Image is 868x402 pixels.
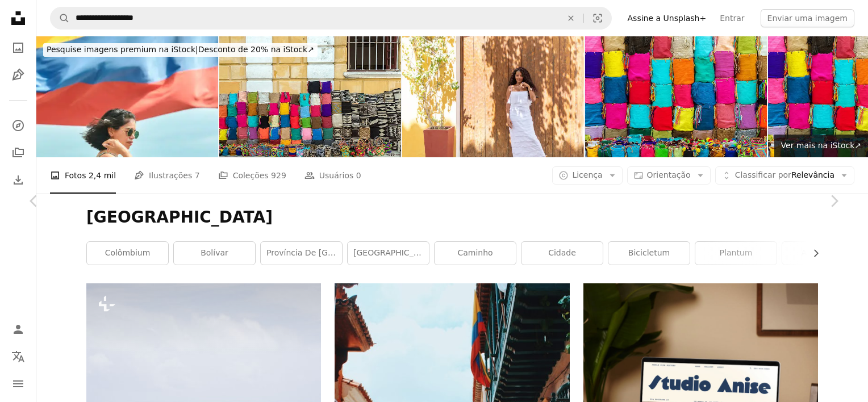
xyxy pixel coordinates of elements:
[695,242,777,265] a: plantum
[86,207,818,228] h1: [GEOGRAPHIC_DATA]
[7,372,30,395] button: Menu
[647,170,691,179] span: Orientação
[781,141,861,150] span: Ver mais na iStock ↗
[134,157,200,194] a: Ilustrações 7
[7,114,30,137] a: Explorar
[402,36,584,157] img: Linda colombiana local em vestido branco
[348,242,429,265] a: [GEOGRAPHIC_DATA]
[521,242,603,265] a: cidade
[735,170,834,181] span: Relevância
[47,45,314,54] span: Desconto de 20% na iStock ↗
[219,36,401,157] img: Artesanato em Cartagena
[774,135,868,157] a: Ver mais na iStock↗
[713,9,751,27] a: Entrar
[584,7,611,29] button: Pesquisa visual
[7,36,30,59] a: Fotos
[7,345,30,368] button: Idioma
[735,170,791,179] span: Classificar por
[572,170,602,179] span: Licença
[800,146,868,256] a: Próximo
[271,169,286,182] span: 929
[627,166,711,185] button: Orientação
[782,242,863,265] a: ao ar livre
[7,141,30,164] a: Coleções
[218,157,286,194] a: Coleções 929
[304,157,361,194] a: Usuários 0
[47,45,198,54] span: Pesquise imagens premium na iStock |
[585,36,767,157] img: Souvenirs colombiano
[36,36,324,64] a: Pesquise imagens premium na iStock|Desconto de 20% na iStock↗
[435,242,516,265] a: caminho
[552,166,622,185] button: Licença
[7,318,30,341] a: Entrar / Cadastrar-se
[715,166,854,185] button: Classificar porRelevância
[558,7,583,29] button: Limpar
[36,36,218,157] img: Mulher sorridente em frente à bandeira da Colômbia em Cartagena
[51,7,70,29] button: Pesquise na Unsplash
[50,7,612,30] form: Pesquise conteúdo visual em todo o site
[608,242,690,265] a: bicicletum
[356,169,361,182] span: 0
[174,242,255,265] a: bolívar
[87,242,168,265] a: Colômbium
[621,9,713,27] a: Assine a Unsplash+
[195,169,200,182] span: 7
[7,64,30,86] a: Ilustrações
[261,242,342,265] a: Província de [GEOGRAPHIC_DATA]
[761,9,854,27] button: Enviar uma imagem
